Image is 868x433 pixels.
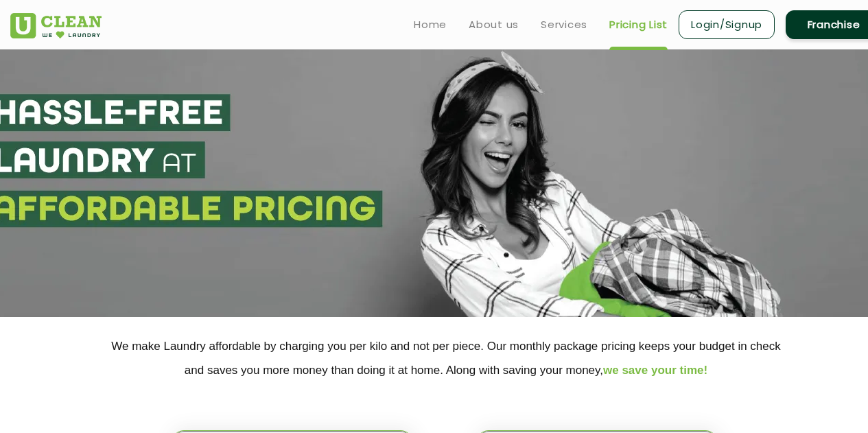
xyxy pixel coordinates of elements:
[679,10,775,39] a: Login/Signup
[609,16,668,33] a: Pricing List
[603,364,707,377] span: we save your time!
[541,16,587,33] a: Services
[10,13,102,38] img: UClean Laundry and Dry Cleaning
[414,16,447,33] a: Home
[469,16,519,33] a: About us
